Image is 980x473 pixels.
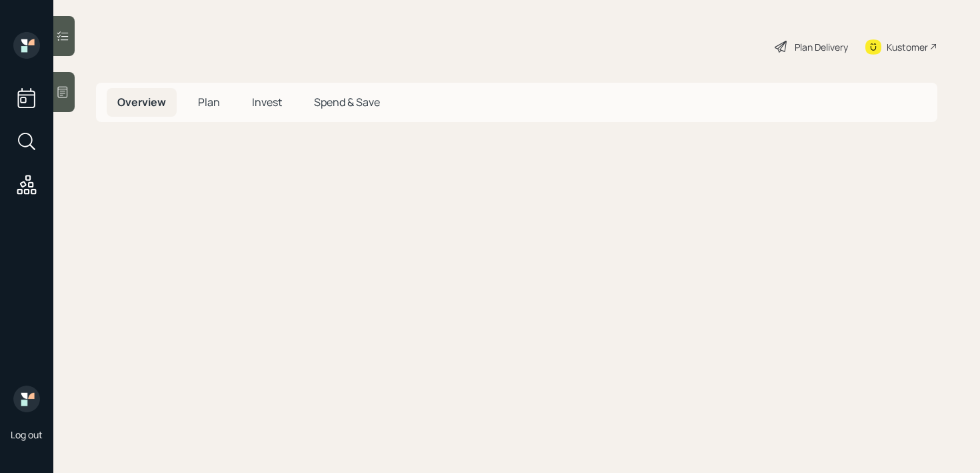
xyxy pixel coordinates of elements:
[252,95,282,109] span: Invest
[795,40,848,54] div: Plan Delivery
[198,95,220,109] span: Plan
[314,95,380,109] span: Spend & Save
[887,40,928,54] div: Kustomer
[117,95,166,109] span: Overview
[11,428,43,441] div: Log out
[13,386,40,412] img: retirable_logo.png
